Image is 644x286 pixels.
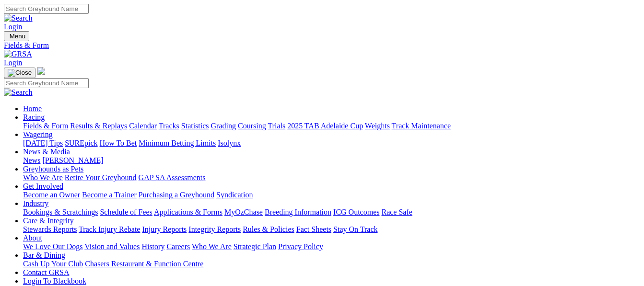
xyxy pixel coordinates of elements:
a: Stewards Reports [23,225,77,233]
a: ICG Outcomes [333,208,379,216]
img: Search [4,14,33,23]
a: Stay On Track [333,225,377,233]
a: Results & Replays [70,122,127,130]
a: GAP SA Assessments [139,173,206,182]
a: Track Maintenance [392,122,451,130]
img: Search [4,88,33,97]
a: History [141,242,164,251]
input: Search [4,4,89,14]
div: About [23,242,640,251]
a: Login To Blackbook [23,277,86,285]
a: Fact Sheets [296,225,331,233]
a: Applications & Forms [154,208,222,216]
a: MyOzChase [224,208,263,216]
div: Greyhounds as Pets [23,173,640,182]
a: Purchasing a Greyhound [139,191,214,199]
a: Syndication [216,191,253,199]
a: Coursing [238,122,266,130]
div: Care & Integrity [23,225,640,234]
div: Get Involved [23,191,640,199]
a: Fields & Form [23,122,68,130]
a: Care & Integrity [23,217,74,225]
input: Search [4,78,89,88]
a: News & Media [23,148,70,156]
a: Schedule of Fees [100,208,152,216]
a: Integrity Reports [188,225,241,233]
a: Race Safe [381,208,412,216]
a: Calendar [129,122,157,130]
img: logo-grsa-white.png [37,67,45,75]
a: Greyhounds as Pets [23,165,83,173]
a: Vision and Values [84,242,140,251]
a: Statistics [181,122,209,130]
a: Get Involved [23,182,63,190]
a: Become a Trainer [82,191,137,199]
a: Who We Are [192,242,232,251]
div: Wagering [23,139,640,148]
a: Cash Up Your Club [23,260,83,268]
a: Careers [166,242,190,251]
a: Become an Owner [23,191,80,199]
a: Strategic Plan [234,242,276,251]
img: GRSA [4,50,32,58]
a: SUREpick [65,139,97,147]
div: Industry [23,208,640,217]
a: How To Bet [100,139,137,147]
a: Isolynx [218,139,241,147]
a: Injury Reports [142,225,187,233]
div: Racing [23,122,640,130]
a: Industry [23,199,48,207]
a: Track Injury Rebate [79,225,140,233]
a: Minimum Betting Limits [139,139,216,147]
a: Grading [211,122,236,130]
button: Toggle navigation [4,68,35,78]
a: News [23,156,40,164]
a: Privacy Policy [278,242,323,251]
a: Login [4,23,22,31]
a: We Love Our Dogs [23,242,82,251]
a: Bar & Dining [23,251,65,259]
button: Toggle navigation [4,31,29,41]
div: News & Media [23,156,640,165]
a: 2025 TAB Adelaide Cup [287,122,363,130]
a: Retire Your Greyhound [65,173,137,182]
a: Who We Are [23,173,63,182]
a: Contact GRSA [23,268,69,276]
a: Rules & Policies [243,225,294,233]
a: About [23,234,42,242]
div: Bar & Dining [23,260,640,268]
a: [PERSON_NAME] [42,156,103,164]
a: Home [23,104,42,113]
a: [DATE] Tips [23,139,63,147]
img: Close [8,69,32,77]
a: Racing [23,113,45,121]
a: Breeding Information [265,208,331,216]
a: Trials [268,122,285,130]
span: Menu [10,33,25,40]
a: Login [4,58,22,67]
a: Chasers Restaurant & Function Centre [85,260,203,268]
a: Fields & Form [4,41,640,50]
a: Tracks [159,122,179,130]
a: Weights [365,122,390,130]
a: Wagering [23,130,53,138]
a: Bookings & Scratchings [23,208,98,216]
